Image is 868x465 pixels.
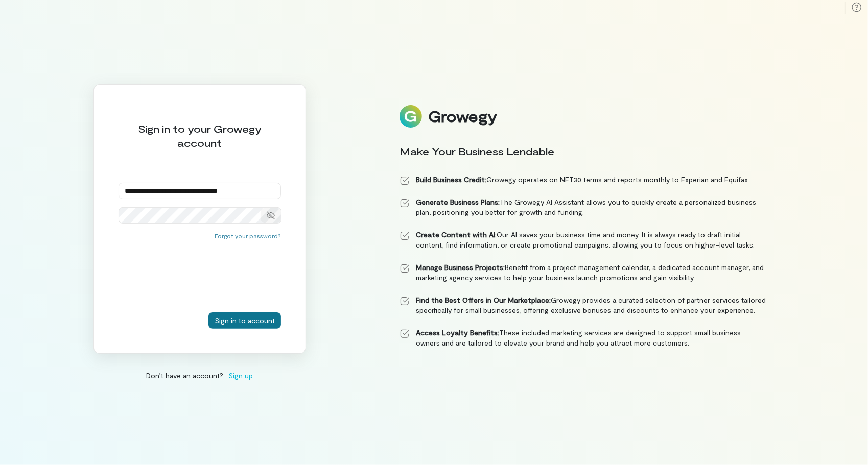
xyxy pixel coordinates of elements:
[215,232,281,240] button: Forgot your password?
[416,198,500,206] strong: Generate Business Plans:
[428,108,497,125] div: Growegy
[400,175,766,185] li: Growegy operates on NET30 terms and reports monthly to Experian and Equifax.
[93,370,306,381] div: Don’t have an account?
[416,296,551,304] strong: Find the Best Offers in Our Marketplace:
[416,175,486,184] strong: Build Business Credit:
[416,328,499,337] strong: Access Loyalty Benefits:
[208,312,281,329] button: Sign in to account
[400,262,766,283] li: Benefit from a project management calendar, a dedicated account manager, and marketing agency ser...
[400,197,766,217] li: The Growegy AI Assistant allows you to quickly create a personalized business plan, positioning y...
[416,230,497,239] strong: Create Content with AI:
[400,144,766,158] div: Make Your Business Lendable
[229,370,253,381] span: Sign up
[119,121,281,150] div: Sign in to your Growegy account
[400,230,766,250] li: Our AI saves your business time and money. It is always ready to draft initial content, find info...
[400,328,766,348] li: These included marketing services are designed to support small business owners and are tailored ...
[416,263,505,272] strong: Manage Business Projects:
[400,295,766,315] li: Growegy provides a curated selection of partner services tailored specifically for small business...
[400,105,422,128] img: Logo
